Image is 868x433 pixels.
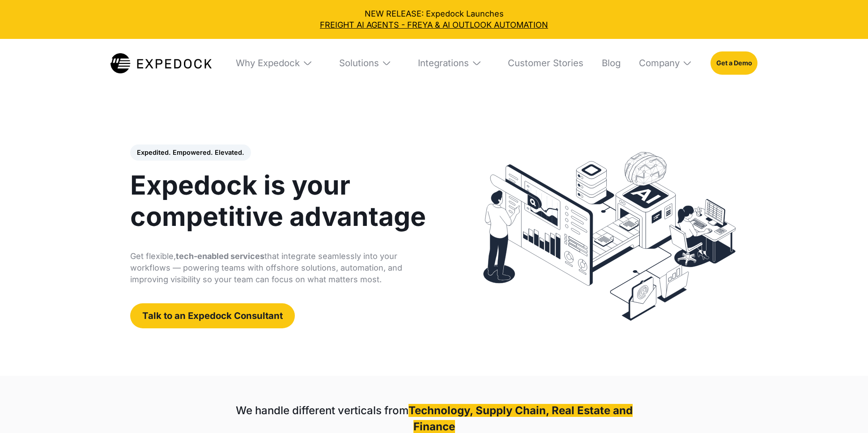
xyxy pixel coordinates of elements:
a: Talk to an Expedock Consultant [130,303,295,329]
a: Get a Demo [711,51,757,75]
div: Integrations [418,57,469,68]
a: Blog [594,39,621,88]
div: Why Expedock [236,57,300,68]
strong: Technology, Supply Chain, Real Estate and Finance [408,404,633,433]
h1: Expedock is your competitive advantage [130,170,438,233]
p: Get flexible, that integrate seamlessly into your workflows — powering teams with offshore soluti... [130,250,438,285]
strong: tech-enabled services [176,251,264,261]
iframe: Chat Widget [823,390,868,433]
div: Solutions [339,57,379,68]
a: Customer Stories [500,39,583,88]
strong: We handle different verticals from [236,404,408,417]
a: FREIGHT AI AGENTS - FREYA & AI OUTLOOK AUTOMATION [8,19,860,30]
div: Company [639,57,680,68]
div: NEW RELEASE: Expedock Launches [8,8,860,31]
